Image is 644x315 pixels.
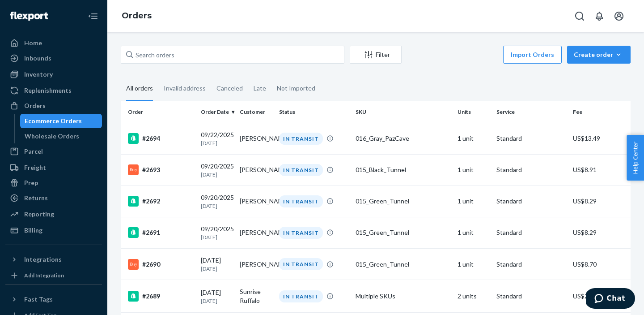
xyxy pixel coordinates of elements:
div: Freight [24,163,46,172]
a: Orders [122,11,152,21]
div: 09/20/2025 [201,162,233,178]
th: Order [121,101,197,123]
div: 015_Green_Tunnel [356,197,450,206]
div: #2689 [128,291,194,302]
p: [DATE] [201,297,233,305]
button: Import Orders [503,46,562,64]
td: [PERSON_NAME] [236,154,275,186]
div: Returns [24,194,48,203]
div: Wholesale Orders [25,132,79,141]
p: Standard [496,260,566,269]
a: Ecommerce Orders [20,114,102,128]
div: 016_Gray_PazCave [356,134,450,143]
p: Standard [496,292,566,301]
p: Standard [496,228,566,237]
button: Fast Tags [5,292,102,306]
td: US$8.70 [569,249,631,280]
div: 015_Green_Tunnel [356,260,450,269]
button: Open Search Box [571,7,589,25]
p: [DATE] [201,171,233,178]
th: Units [454,101,493,123]
a: Wholesale Orders [20,129,102,143]
div: IN TRANSIT [279,195,323,207]
div: Inbounds [24,54,51,63]
div: #2691 [128,227,194,238]
td: [PERSON_NAME] [236,186,275,217]
div: Replenishments [24,86,72,95]
button: Filter [350,46,402,64]
a: Reporting [5,207,102,221]
p: Standard [496,134,566,143]
td: US$8.91 [569,154,631,186]
input: Search orders [121,46,344,64]
td: 1 unit [454,217,493,248]
div: 015_Green_Tunnel [356,228,450,237]
p: [DATE] [201,265,233,272]
div: [DATE] [201,256,233,272]
button: Open account menu [610,7,628,25]
td: 1 unit [454,123,493,154]
div: [DATE] [201,288,233,305]
div: Add Integration [24,272,64,279]
p: [DATE] [201,233,233,241]
iframe: Opens a widget where you can chat to one of our agents [586,288,635,311]
div: Late [254,77,266,100]
button: Integrations [5,252,102,267]
div: Canceled [216,77,243,100]
td: [PERSON_NAME] [236,249,275,280]
div: All orders [126,77,153,101]
th: Fee [569,101,631,123]
img: Flexport logo [10,12,48,21]
td: Multiple SKUs [352,280,454,313]
div: #2692 [128,196,194,207]
div: 09/20/2025 [201,224,233,241]
div: Filter [350,50,401,59]
td: US$23.48 [569,280,631,313]
p: Standard [496,165,566,174]
a: Orders [5,99,102,113]
div: 09/22/2025 [201,130,233,147]
div: IN TRANSIT [279,227,323,239]
p: [DATE] [201,139,233,147]
div: #2690 [128,259,194,270]
button: Open notifications [590,7,608,25]
td: US$13.49 [569,123,631,154]
div: IN TRANSIT [279,258,323,270]
div: Home [24,39,42,47]
a: Replenishments [5,83,102,98]
div: Fast Tags [24,295,53,304]
div: Not Imported [277,77,315,100]
div: Orders [24,101,46,110]
div: Parcel [24,147,43,156]
div: #2693 [128,164,194,175]
td: [PERSON_NAME] [236,123,275,154]
th: SKU [352,101,454,123]
div: IN TRANSIT [279,133,323,145]
a: Parcel [5,144,102,159]
ol: breadcrumbs [114,3,159,29]
div: Integrations [24,255,62,264]
a: Inbounds [5,51,102,65]
div: 015_Black_Tunnel [356,165,450,174]
button: Help Center [627,135,644,181]
p: [DATE] [201,202,233,210]
td: 2 units [454,280,493,313]
td: US$8.29 [569,217,631,248]
td: [PERSON_NAME] [236,217,275,248]
td: 1 unit [454,186,493,217]
div: Invalid address [164,77,206,100]
div: Prep [24,178,38,187]
div: IN TRANSIT [279,164,323,176]
div: Customer [240,108,271,116]
div: Billing [24,226,42,235]
div: Ecommerce Orders [25,117,82,125]
a: Freight [5,160,102,175]
td: 1 unit [454,154,493,186]
td: Sunrise Ruffalo [236,280,275,313]
button: Close Navigation [84,7,102,25]
a: Add Integration [5,270,102,281]
button: Create order [567,46,631,64]
p: Standard [496,197,566,206]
